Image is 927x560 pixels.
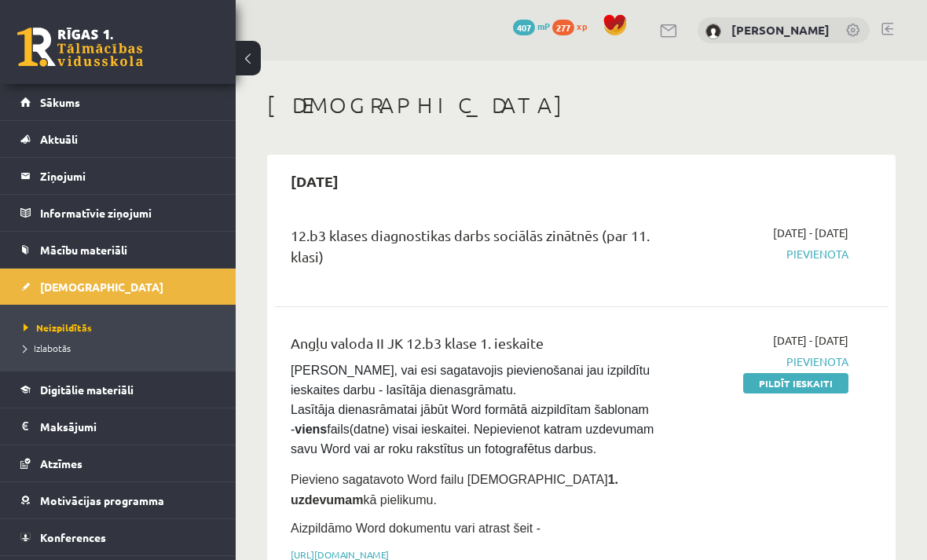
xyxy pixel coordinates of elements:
h2: [DATE] [275,163,354,199]
span: Aizpildāmo Word dokumentu vari atrast šeit - [291,522,540,535]
a: Pildīt ieskaiti [743,373,848,393]
a: Motivācijas programma [20,482,216,518]
img: Sofija Starovoitova [705,24,721,39]
a: [DEMOGRAPHIC_DATA] [20,269,216,305]
a: Konferences [20,519,216,555]
strong: 1. uzdevumam [291,473,618,507]
legend: Informatīvie ziņojumi [40,195,216,231]
a: Atzīmes [20,445,216,481]
span: 407 [513,20,535,35]
span: [PERSON_NAME], vai esi sagatavojis pievienošanai jau izpildītu ieskaites darbu - lasītāja dienasg... [291,364,658,456]
span: [DATE] - [DATE] [773,332,848,349]
a: Neizpildītās [24,320,220,335]
a: Digitālie materiāli [20,372,216,408]
legend: Ziņojumi [40,158,216,194]
a: Izlabotās [24,341,220,355]
span: Konferences [40,530,106,544]
span: Neizpildītās [24,321,92,334]
span: [DATE] - [DATE] [773,225,848,241]
a: Mācību materiāli [20,232,216,268]
span: Sākums [40,95,80,109]
span: Pievieno sagatavoto Word failu [DEMOGRAPHIC_DATA] kā pielikumu. [291,473,618,507]
span: Digitālie materiāli [40,382,134,397]
span: Izlabotās [24,342,71,354]
h1: [DEMOGRAPHIC_DATA] [267,92,896,119]
span: mP [537,20,550,32]
span: Atzīmes [40,456,82,470]
a: Ziņojumi [20,158,216,194]
a: [PERSON_NAME] [731,22,830,38]
div: 12.b3 klases diagnostikas darbs sociālās zinātnēs (par 11. klasi) [291,225,654,275]
a: 277 xp [552,20,595,32]
span: 277 [552,20,574,35]
span: [DEMOGRAPHIC_DATA] [40,280,163,294]
span: Aktuāli [40,132,78,146]
span: Motivācijas programma [40,493,164,507]
legend: Maksājumi [40,408,216,445]
a: Aktuāli [20,121,216,157]
a: Maksājumi [20,408,216,445]
span: Pievienota [678,246,848,262]
a: 407 mP [513,20,550,32]
span: xp [577,20,587,32]
a: Informatīvie ziņojumi [20,195,216,231]
a: Rīgas 1. Tālmācības vidusskola [17,27,143,67]
span: Pievienota [678,353,848,370]
a: Sākums [20,84,216,120]
div: Angļu valoda II JK 12.b3 klase 1. ieskaite [291,332,654,361]
strong: viens [295,423,327,436]
span: Mācību materiāli [40,243,127,257]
